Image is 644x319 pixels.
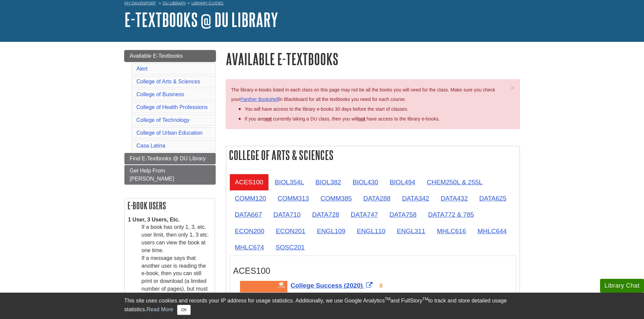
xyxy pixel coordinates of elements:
a: DATA747 [345,206,383,223]
a: DATA342 [397,190,434,207]
a: Read More [146,307,173,312]
a: ECON200 [230,223,270,239]
a: MHLC644 [472,223,512,239]
a: ACES100 [230,174,269,190]
a: E-Textbooks @ DU Library [124,9,278,30]
button: Library Chat [600,279,644,293]
a: Casa Latina [137,143,165,149]
h3: ACES100 [233,266,512,276]
a: BIOL382 [310,174,347,190]
a: College of Arts & Sciences [137,79,200,84]
a: COMM385 [315,190,357,207]
span: Find E-Textbooks @ DU Library [130,156,206,161]
h2: E-book Users [125,198,215,213]
a: DATA432 [435,190,473,207]
a: DATA625 [474,190,512,207]
sup: TM [423,297,428,301]
a: ENGL110 [352,223,391,239]
a: CHEM250L & 255L [421,174,488,190]
span: Available E-Textbooks [130,53,183,59]
span: × [510,84,515,91]
button: Close [177,305,190,315]
a: DATA772 & 785 [423,206,479,223]
a: DATA758 [384,206,422,223]
a: COMM120 [230,190,272,207]
a: My Davenport [124,0,156,6]
a: DATA288 [358,190,396,207]
u: not [358,116,365,122]
a: MHLC616 [431,223,471,239]
a: Alert [137,66,148,72]
a: SOSC201 [270,239,310,256]
a: BIOL430 [347,174,384,190]
a: DATA728 [307,206,344,223]
a: Find E-Textbooks @ DU Library [124,153,216,164]
a: Library Guides [191,1,223,5]
div: This site uses cookies and records your IP address for usage statistics. Additionally, we use Goo... [124,297,520,315]
a: ECON201 [270,223,311,239]
a: ENGL109 [311,223,351,239]
span: You will have access to the library e-books 30 days before the start of classes. [245,106,408,112]
h2: College of Arts & Sciences [226,146,520,164]
a: Get Help From [PERSON_NAME] [124,165,216,185]
a: Link opens in new window [291,282,375,289]
span: The library e-books listed in each class on this page may not be all the books you will need for ... [231,87,495,102]
a: DU Library [163,1,186,5]
div: ISBN: 9781951693176 [240,290,512,300]
a: COMM313 [272,190,314,207]
a: BIOL494 [384,174,421,190]
span: College Success (2020) [291,282,363,289]
strong: not [264,116,272,122]
a: ENGL311 [391,223,431,239]
img: Open Access [379,283,384,288]
dt: 1 User, 3 Users, Etc. [128,216,211,224]
a: College of Technology [137,117,190,123]
a: Panther Bookshelf [240,97,279,102]
button: Close [510,84,515,91]
a: College of Urban Education [137,130,203,136]
a: College of Business [137,91,184,97]
a: DATA710 [268,206,306,223]
a: BIOL354L [269,174,309,190]
dd: If a book has only 1, 3, etc. user limit, then only 1, 3 etc. users can view the book at one time... [142,223,211,308]
a: DATA667 [230,206,267,223]
a: MHLC674 [230,239,269,256]
span: If you are currently taking a DU class, then you will have access to the library e-books. [245,116,440,122]
a: Available E-Textbooks [124,50,216,62]
span: Get Help From [PERSON_NAME] [130,168,174,182]
sup: TM [385,297,390,301]
h1: Available E-Textbooks [226,50,520,68]
a: College of Health Professions [137,104,208,110]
